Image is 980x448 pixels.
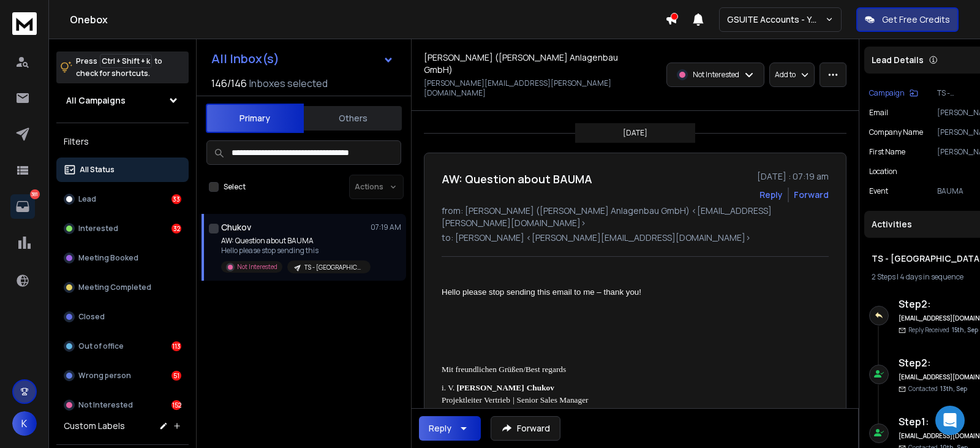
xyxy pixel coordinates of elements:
[693,70,739,80] p: Not Interested
[78,253,138,263] p: Meeting Booked
[869,88,905,98] p: Campaign
[419,416,481,441] button: Reply
[56,363,189,388] button: Wrong person51
[908,384,967,393] p: Contacted
[304,263,363,272] p: TS - [GEOGRAPHIC_DATA] 2
[78,194,96,204] p: Lead
[171,400,181,410] div: 152
[70,12,665,27] h1: Onebox
[424,51,631,76] h1: [PERSON_NAME] ([PERSON_NAME] Anlagenbau GmbH)
[908,325,978,335] p: Reply Received
[10,194,35,219] a: 381
[56,393,189,417] button: Not Interested152
[456,382,524,394] td: [PERSON_NAME]
[869,108,888,118] p: Email
[304,105,402,132] button: Others
[869,167,897,177] p: location
[202,47,404,71] button: All Inbox(s)
[56,187,189,211] button: Lead33
[794,189,829,201] div: Forward
[935,406,965,435] div: Open Intercom Messenger
[12,12,37,35] img: logo
[78,283,151,292] p: Meeting Completed
[30,189,40,199] p: 381
[513,394,514,406] td: |
[759,189,783,201] button: Reply
[872,54,924,66] p: Lead Details
[78,224,118,233] p: Interested
[900,271,963,282] span: 4 days in sequence
[56,158,189,182] button: All Status
[623,128,647,138] p: [DATE]
[727,13,825,26] p: GSUITE Accounts - YC outreach
[171,224,181,233] div: 32
[56,246,189,270] button: Meeting Booked
[442,205,829,229] p: from: [PERSON_NAME] ([PERSON_NAME] Anlagenbau GmbH) <[EMAIL_ADDRESS][PERSON_NAME][DOMAIN_NAME]>
[224,182,246,192] label: Select
[171,371,181,381] div: 51
[56,216,189,241] button: Interested32
[206,104,304,133] button: Primary
[775,70,796,80] p: Add to
[442,406,511,419] td: Betonfertigteilwerke
[442,357,566,382] td: Mit freundlichen Grüßen/Best regards
[869,186,888,196] p: event
[78,400,133,410] p: Not Interested
[869,147,905,157] p: First Name
[221,236,368,246] p: AW: Question about BAUMA
[513,406,593,419] td: Precast Concrete Plants
[237,262,277,271] p: Not Interested
[66,94,126,107] h1: All Campaigns
[442,382,456,394] td: i. V.
[869,127,923,137] p: Company Name
[442,170,592,188] h1: AW: Question about BAUMA
[869,88,918,98] button: Campaign
[856,7,959,32] button: Get Free Credits
[12,411,37,436] button: K
[56,305,189,329] button: Closed
[882,13,950,26] p: Get Free Credits
[56,275,189,300] button: Meeting Completed
[211,76,247,91] span: 146 / 146
[56,88,189,113] button: All Campaigns
[171,341,181,351] div: 113
[78,371,131,381] p: Wrong person
[371,222,401,232] p: 07:19 AM
[952,325,978,334] span: 15th, Sep
[76,55,162,80] p: Press to check for shortcuts.
[940,384,967,393] span: 13th, Sep
[171,194,181,204] div: 33
[221,221,251,233] h1: Chukov
[514,394,589,406] td: Senior Sales Manager
[78,312,105,322] p: Closed
[221,246,368,256] p: Hello please stop sending this
[80,165,115,175] p: All Status
[100,54,152,68] span: Ctrl + Shift + k
[56,133,189,150] h3: Filters
[442,287,641,297] span: Hello please stop sending this email to me – thank you!
[249,76,328,91] h3: Inboxes selected
[429,422,451,435] div: Reply
[491,416,560,441] button: Forward
[211,53,279,65] h1: All Inbox(s)
[524,382,554,394] td: Chukov
[78,341,124,351] p: Out of office
[511,406,513,419] td: |
[442,232,829,244] p: to: [PERSON_NAME] <[PERSON_NAME][EMAIL_ADDRESS][DOMAIN_NAME]>
[442,394,513,406] td: Projektleiter Vertrieb
[64,420,125,432] h3: Custom Labels
[757,170,829,183] p: [DATE] : 07:19 am
[56,334,189,359] button: Out of office113
[872,271,895,282] span: 2 Steps
[424,78,631,98] p: [PERSON_NAME][EMAIL_ADDRESS][PERSON_NAME][DOMAIN_NAME]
